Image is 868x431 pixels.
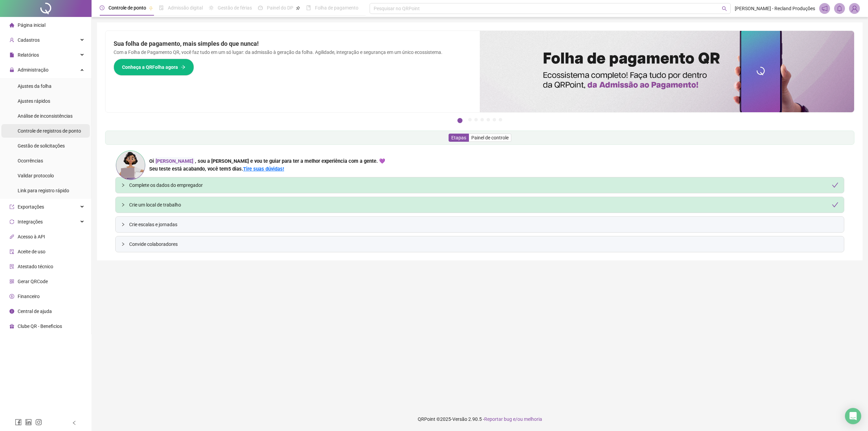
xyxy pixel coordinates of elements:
span: book [306,5,311,10]
button: Conheça a QRFolha agora [114,59,194,76]
img: ana-icon.cad42e3e8b8746aecfa2.png [115,150,146,180]
div: . [149,165,385,173]
span: sun [209,5,214,10]
div: Convide colaboradores [116,236,844,252]
span: notification [822,5,828,12]
span: check [832,182,839,189]
div: Open Intercom Messenger [845,408,861,424]
span: Controle de ponto [108,5,146,11]
span: Painel do DP [267,5,293,11]
div: Crie escalas e jornadas [116,217,844,232]
span: Cadastros [18,37,40,43]
h2: Sua folha de pagamento, mais simples do que nunca! [114,39,472,48]
span: Ajustes da folha [18,83,52,89]
div: Complete os dados do empregadorcheck [116,177,844,193]
span: Conheça a QRFolha agora [122,63,178,71]
span: solution [9,264,14,269]
span: pushpin [149,6,153,10]
span: Validar protocolo [18,173,54,178]
span: pushpin [296,6,300,10]
div: Crie um local de trabalhocheck [116,197,844,213]
button: 6 [493,118,496,121]
span: home [9,23,14,27]
span: facebook [15,419,22,426]
span: Gestão de solicitações [18,143,65,149]
span: Etapas [451,135,466,140]
img: 94347 [849,3,860,14]
button: 2 [468,118,472,121]
span: Administração [18,67,48,73]
span: export [9,204,14,209]
footer: QRPoint © 2025 - 2.90.5 - [92,407,868,431]
span: Exportações [18,204,44,210]
div: Oi , sou a [PERSON_NAME] e vou te guiar para ter a melhor experiência com a gente. 💜 [149,157,385,165]
img: banner%2F8d14a306-6205-4263-8e5b-06e9a85ad873.png [480,31,854,112]
span: Admissão digital [168,5,203,11]
span: Seu teste está acabando, você tem [149,166,228,172]
span: file [9,53,14,57]
span: Ocorrências [18,158,43,163]
span: left [72,420,77,425]
span: Central de ajuda [18,309,52,314]
span: check [832,201,839,208]
span: clock-circle [100,5,104,10]
p: Com a Folha de Pagamento QR, você faz tudo em um só lugar: da admissão à geração da folha. Agilid... [114,48,472,56]
span: Gestão de férias [218,5,252,11]
span: file-done [159,5,164,10]
span: audit [9,249,14,254]
span: Acesso à API [18,234,45,239]
span: linkedin [25,419,32,426]
span: Ajustes rápidos [18,98,50,104]
span: collapsed [121,222,125,227]
a: Tire suas dúvidas! [243,166,284,172]
span: Controle de registros de ponto [18,128,81,134]
span: gift [9,324,14,329]
span: Aceite de uso [18,249,45,254]
span: Folha de pagamento [315,5,358,11]
span: Integrações [18,219,43,224]
span: instagram [35,419,42,426]
span: Clube QR - Beneficios [18,324,62,329]
button: 3 [474,118,478,121]
span: Painel de controle [471,135,509,140]
button: 5 [487,118,490,121]
span: user-add [9,38,14,42]
span: Página inicial [18,22,45,28]
div: Crie um local de trabalho [129,201,839,209]
button: 1 [457,118,462,123]
span: Financeiro [18,294,40,299]
span: bell [836,5,843,12]
span: dashboard [258,5,263,10]
span: qrcode [9,279,14,284]
span: dias [232,166,242,172]
div: Complete os dados do empregador [129,181,839,189]
button: 7 [499,118,502,121]
span: 5 [228,166,242,172]
span: search [722,6,727,11]
span: Reportar bug e/ou melhoria [484,416,542,422]
span: lock [9,67,14,72]
span: collapsed [121,203,125,207]
span: Análise de inconsistências [18,113,73,119]
span: collapsed [121,242,125,246]
span: Atestado técnico [18,264,53,269]
div: [PERSON_NAME] [154,157,195,165]
span: Versão [452,416,467,422]
span: arrow-right [181,65,185,70]
span: [PERSON_NAME] - Recland Produções [735,5,815,12]
span: Link para registro rápido [18,188,69,193]
span: Relatórios [18,52,39,58]
span: Convide colaboradores [129,240,839,248]
button: 4 [480,118,484,121]
span: Crie escalas e jornadas [129,221,839,228]
span: collapsed [121,183,125,187]
span: Gerar QRCode [18,279,48,284]
span: dollar [9,294,14,299]
span: api [9,234,14,239]
span: sync [9,219,14,224]
span: info-circle [9,309,14,314]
